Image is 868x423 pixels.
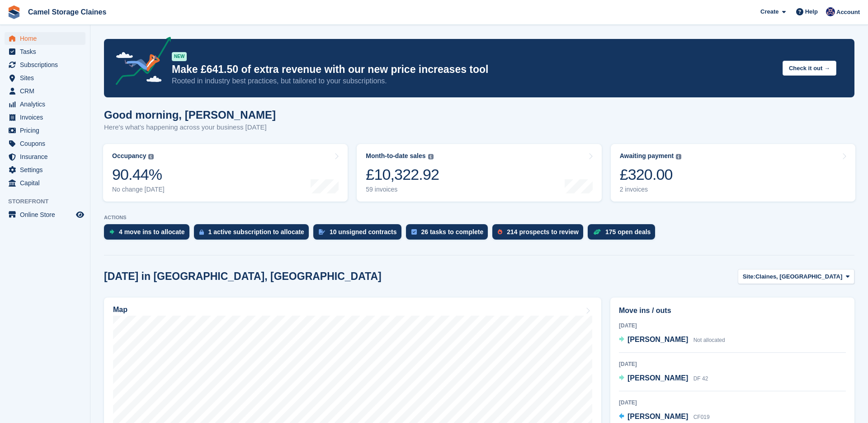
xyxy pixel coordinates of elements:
a: Awaiting payment £320.00 2 invoices [611,144,855,202]
img: Rod [826,7,835,16]
span: Tasks [20,45,74,58]
span: Insurance [20,150,74,163]
div: 214 prospects to review [507,228,579,236]
a: Month-to-date sales £10,322.92 59 invoices [357,144,601,202]
img: icon-info-grey-7440780725fd019a000dd9b08b2336e03edf1995a4989e88bcd33f0948082b44.svg [676,154,681,159]
span: [PERSON_NAME] [627,336,688,343]
a: [PERSON_NAME] CF019 [619,411,710,423]
h2: Move ins / outs [619,305,846,316]
img: icon-info-grey-7440780725fd019a000dd9b08b2336e03edf1995a4989e88bcd33f0948082b44.svg [148,154,154,159]
p: Rooted in industry best practices, but tailored to your subscriptions. [172,76,775,86]
h2: Map [113,306,127,314]
img: deal-1b604bf984904fb50ccaf53a9ad4b4a5d6e5aea283cecdc64d6e3604feb123c2.svg [593,229,601,235]
img: icon-info-grey-7440780725fd019a000dd9b08b2336e03edf1995a4989e88bcd33f0948082b44.svg [428,154,434,159]
span: Subscriptions [20,58,74,71]
a: menu [5,177,85,189]
a: 10 unsigned contracts [313,224,406,244]
span: [PERSON_NAME] [627,374,688,382]
span: CF019 [693,414,710,420]
a: 1 active subscription to allocate [194,224,313,244]
span: Home [20,32,74,45]
a: menu [5,58,85,71]
a: [PERSON_NAME] DF 42 [619,373,708,385]
a: menu [5,208,85,221]
a: menu [5,98,85,111]
span: Not allocated [693,337,725,343]
a: 175 open deals [588,224,660,244]
a: Preview store [75,209,85,220]
div: [DATE] [619,399,846,407]
span: DF 42 [693,375,708,382]
p: ACTIONS [104,215,854,221]
span: Create [760,7,778,16]
a: menu [5,124,85,137]
img: stora-icon-8386f47178a22dfd0bd8f6a31ec36ba5ce8667c1dd55bd0f319d3a0aa187defe.svg [7,5,21,19]
a: 214 prospects to review [492,224,588,244]
img: contract_signature_icon-13c848040528278c33f63329250d36e43548de30e8caae1d1a13099fd9432cc5.svg [319,229,325,235]
div: 2 invoices [620,186,682,193]
span: Coupons [20,137,74,150]
div: 26 tasks to complete [421,228,484,236]
span: Analytics [20,98,74,111]
span: Pricing [20,124,74,137]
span: [PERSON_NAME] [627,413,688,420]
div: 175 open deals [605,228,651,236]
img: active_subscription_to_allocate_icon-d502201f5373d7db506a760aba3b589e785aa758c864c3986d89f69b8ff3... [199,229,204,235]
span: Storefront [8,197,90,206]
img: price-adjustments-announcement-icon-8257ccfd72463d97f412b2fc003d46551f7dbcb40ab6d574587a9cd5c0d94... [108,37,171,88]
div: [DATE] [619,360,846,368]
a: menu [5,111,85,124]
a: Occupancy 90.44% No change [DATE] [103,144,348,202]
button: Check it out → [783,61,836,76]
span: Site: [743,272,755,281]
div: No change [DATE] [112,186,165,193]
img: prospect-51fa495bee0391a8d652442698ab0144808aea92771e9ea1ae160a38d050c398.svg [498,229,502,235]
div: £10,322.92 [366,165,439,184]
div: 1 active subscription to allocate [208,228,304,236]
a: menu [5,45,85,58]
div: [DATE] [619,322,846,330]
div: 10 unsigned contracts [330,228,397,236]
p: Here's what's happening across your business [DATE] [104,122,276,133]
span: Help [805,7,818,16]
a: menu [5,163,85,176]
div: 90.44% [112,165,165,184]
span: CRM [20,85,74,97]
a: 4 move ins to allocate [104,224,194,244]
a: menu [5,72,85,84]
div: 59 invoices [366,186,439,193]
div: £320.00 [620,165,682,184]
span: Account [836,8,860,17]
div: 4 move ins to allocate [119,228,185,236]
span: Settings [20,163,74,176]
button: Site: Claines, [GEOGRAPHIC_DATA] [738,269,854,284]
a: menu [5,137,85,150]
a: [PERSON_NAME] Not allocated [619,334,725,346]
div: Month-to-date sales [366,152,425,160]
div: Occupancy [112,152,146,160]
div: NEW [172,52,187,61]
span: Invoices [20,111,74,124]
img: task-75834270c22a3079a89374b754ae025e5fb1db73e45f91037f5363f120a921f8.svg [411,229,417,235]
h1: Good morning, [PERSON_NAME] [104,109,276,121]
div: Awaiting payment [620,152,674,160]
span: Capital [20,177,74,189]
img: move_ins_to_allocate_icon-fdf77a2bb77ea45bf5b3d319d69a93e2d87916cf1d5bf7949dd705db3b84f3ca.svg [109,229,114,235]
p: Make £641.50 of extra revenue with our new price increases tool [172,63,775,76]
a: menu [5,32,85,45]
a: Camel Storage Claines [24,5,110,19]
a: menu [5,85,85,97]
span: Online Store [20,208,74,221]
a: 26 tasks to complete [406,224,493,244]
a: menu [5,150,85,163]
span: Claines, [GEOGRAPHIC_DATA] [755,272,842,281]
h2: [DATE] in [GEOGRAPHIC_DATA], [GEOGRAPHIC_DATA] [104,270,382,283]
span: Sites [20,72,74,84]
